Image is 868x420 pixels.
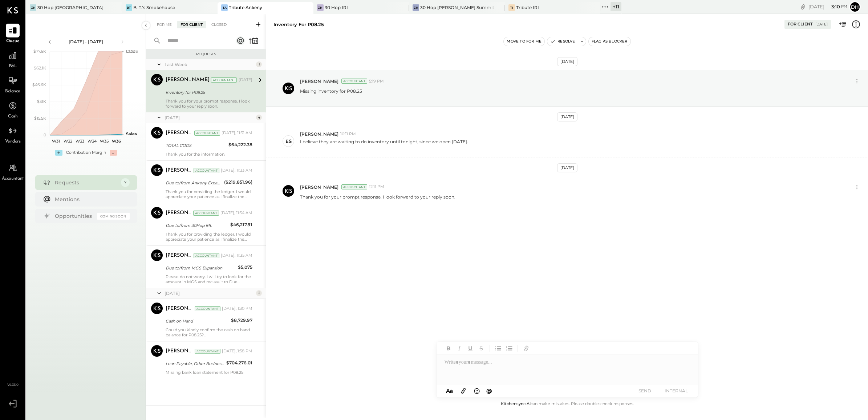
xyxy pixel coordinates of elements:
[808,3,847,10] div: [DATE]
[126,4,132,11] div: BT
[166,252,192,259] div: [PERSON_NAME]
[369,184,384,190] span: 12:11 PM
[226,359,252,367] div: $704,276.01
[589,37,630,46] button: Flag as Blocker
[166,89,250,96] div: Inventory for P08.25
[369,79,384,84] span: 5:19 PM
[557,163,577,172] div: [DATE]
[166,167,192,174] div: [PERSON_NAME]
[300,78,338,84] span: [PERSON_NAME]
[325,4,349,11] div: 30 Hop IRL
[55,212,93,220] div: Opportunities
[44,132,46,137] text: 0
[165,61,254,68] div: Last Week
[66,150,106,156] div: Contribution Margin
[300,139,468,151] p: I believe they are waiting to do inventory until tonight, since we open [DATE].
[662,386,691,396] button: INTERNAL
[166,179,222,187] div: Due to/from Ankeny Expansion
[153,21,175,28] div: For Me
[195,306,220,311] div: Accountant
[340,131,356,137] span: 10:11 PM
[195,349,220,354] div: Accountant
[516,4,540,11] div: Tribute IRL
[220,210,252,216] div: [DATE], 11:34 AM
[221,168,252,173] div: [DATE], 11:33 AM
[0,74,25,95] a: Balance
[55,39,117,45] div: [DATE] - [DATE]
[6,38,20,45] span: Queue
[504,37,544,46] button: Move to for me
[0,99,25,120] a: Cash
[238,264,252,271] div: $5,075
[420,4,494,11] div: 30 Hop [PERSON_NAME] Summit
[64,139,72,144] text: W32
[413,4,419,11] div: 3H
[230,221,252,228] div: $46,217.91
[55,196,126,203] div: Mentions
[165,290,254,296] div: [DATE]
[547,37,578,46] button: Resolve
[494,344,503,353] button: Unordered List
[222,306,252,312] div: [DATE], 1:30 PM
[239,77,252,83] div: [DATE]
[450,387,453,394] span: a
[166,232,252,242] div: Thank you for providing the ledger. I would appreciate your patience as I finalize the financials...
[166,99,252,109] div: Thank you for your prompt response. I look forward to your reply soon.
[55,150,62,156] div: +
[9,63,17,70] span: P&L
[110,150,117,156] div: -
[444,344,453,353] button: Bold
[166,327,252,337] div: Could you kindly confirm the cash on hand balance for P08.25?
[222,348,252,354] div: [DATE], 1:58 PM
[611,2,621,11] div: + 11
[273,21,324,28] div: Inventory for P08.25
[788,21,813,27] div: For Client
[34,116,46,121] text: $15.5K
[37,99,46,104] text: $31K
[126,131,137,136] text: Sales
[0,49,25,70] a: P&L
[300,194,455,200] p: Thank you for your prompt response. I look forward to your reply soon.
[166,317,229,325] div: Cash on Hand
[486,387,492,394] span: @
[228,141,252,148] div: $64,222.38
[222,130,252,136] div: [DATE], 11:31 AM
[166,264,236,272] div: Due to/from MGS Expansion
[557,112,577,121] div: [DATE]
[455,344,464,353] button: Italic
[33,49,46,54] text: $77.6K
[508,4,515,11] div: TI
[194,253,219,258] div: Accountant
[231,317,252,324] div: $8,729.97
[32,82,46,87] text: $46.6K
[126,49,137,54] text: Labor
[476,344,486,353] button: Strikethrough
[229,4,262,11] div: Tribute Ankeny
[2,176,24,182] span: Accountant
[166,370,252,380] div: Missing bank loan statement for P08.25
[166,189,252,199] div: Thank you for providing the ledger. I would appreciate your patience as I finalize the financials...
[849,1,861,13] button: Dh
[166,348,193,355] div: [PERSON_NAME]
[221,253,252,259] div: [DATE], 11:35 AM
[815,22,828,27] div: [DATE]
[522,344,531,353] button: Add URL
[256,115,262,120] div: 4
[193,211,219,216] div: Accountant
[165,115,254,121] div: [DATE]
[194,131,220,136] div: Accountant
[166,209,192,217] div: [PERSON_NAME]
[630,386,660,396] button: SEND
[444,387,455,395] button: Aa
[341,184,367,189] div: Accountant
[0,161,25,182] a: Accountant
[285,138,292,145] div: ES
[166,142,226,149] div: TOTAL COGS
[133,4,175,11] div: B. T.'s Smokehouse
[150,52,262,57] div: Requests
[466,344,475,353] button: Underline
[300,88,362,100] p: Missing inventory for P08.25
[799,3,807,11] div: copy link
[166,222,228,229] div: Due to/from 30Hop IRL
[121,178,130,187] div: 7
